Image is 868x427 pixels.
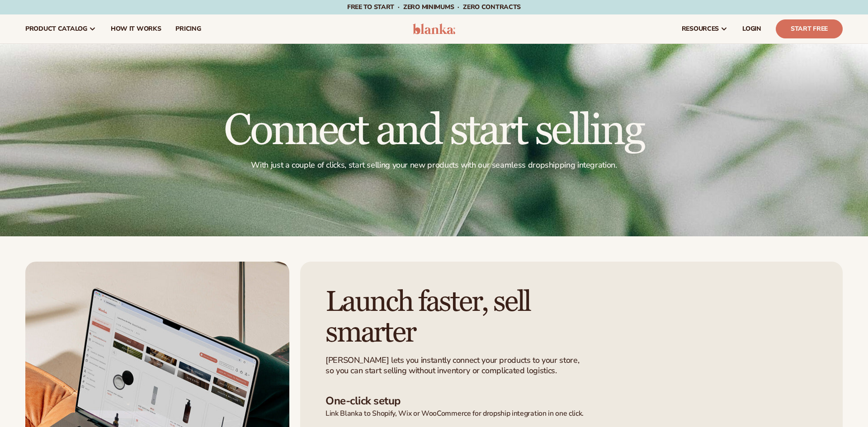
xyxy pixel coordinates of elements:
[682,25,719,33] span: resources
[735,14,769,43] a: LOGIN
[742,25,761,33] span: LOGIN
[325,409,817,418] p: Link Blanka to Shopify, Wix or WooCommerce for dropship integration in one click.
[413,23,456,34] img: logo
[175,25,201,33] span: pricing
[325,287,600,347] h2: Launch faster, sell smarter
[168,14,208,43] a: pricing
[776,19,843,38] a: Start Free
[18,14,104,43] a: product catalog
[224,160,644,170] p: With just a couple of clicks, start selling your new products with our seamless dropshipping inte...
[25,25,87,33] span: product catalog
[111,25,161,33] span: How It Works
[104,14,169,43] a: How It Works
[675,14,735,43] a: resources
[325,394,817,408] h3: One-click setup
[224,109,644,153] h1: Connect and start selling
[325,355,581,376] p: [PERSON_NAME] lets you instantly connect your products to your store, so you can start selling wi...
[347,3,521,11] span: Free to start · ZERO minimums · ZERO contracts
